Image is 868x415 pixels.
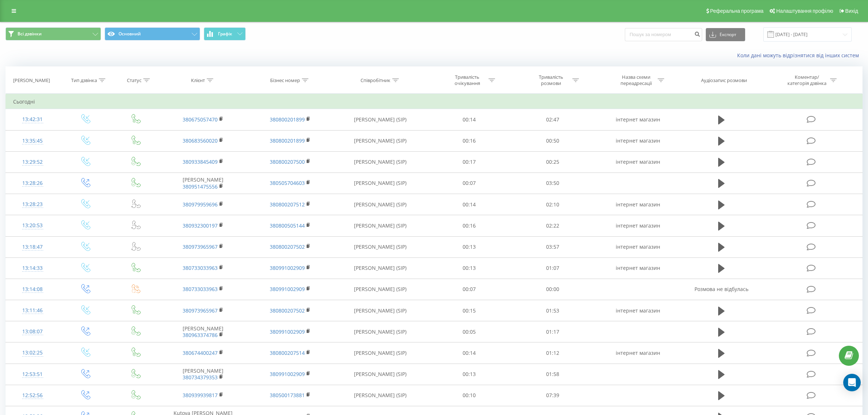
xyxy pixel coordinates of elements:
[183,243,218,250] a: 380973965967
[5,27,101,40] button: Всі дзвінки
[427,279,511,300] td: 00:07
[270,201,305,208] a: 380800207512
[448,74,487,86] div: Тривалість очікування
[532,74,571,86] div: Тривалість розмови
[270,116,305,123] a: 380800201899
[334,279,427,300] td: [PERSON_NAME] (SIP)
[160,364,247,385] td: [PERSON_NAME]
[737,52,863,59] a: Коли дані можуть відрізнятися вiд інших систем
[427,172,511,194] td: 00:07
[183,374,218,381] a: 380734379353
[334,385,427,406] td: [PERSON_NAME] (SIP)
[427,194,511,215] td: 00:14
[270,392,305,399] a: 380500173881
[270,243,305,250] a: 380800207502
[427,300,511,321] td: 00:15
[511,172,594,194] td: 03:50
[334,151,427,172] td: [PERSON_NAME] (SIP)
[334,172,427,194] td: [PERSON_NAME] (SIP)
[218,31,232,36] span: Графік
[13,112,52,127] div: 13:42:31
[511,300,594,321] td: 01:53
[511,236,594,257] td: 03:57
[427,130,511,151] td: 00:16
[13,240,52,254] div: 13:18:47
[427,215,511,236] td: 00:16
[183,392,218,399] a: 380939939817
[427,321,511,342] td: 00:05
[270,179,305,186] a: 380505704603
[334,215,427,236] td: [PERSON_NAME] (SIP)
[511,279,594,300] td: 00:00
[71,77,97,84] div: Тип дзвінка
[183,116,218,123] a: 380675057470
[595,109,682,130] td: інтернет магазин
[127,77,141,84] div: Статус
[786,74,828,86] div: Коментар/категорія дзвінка
[270,264,305,271] a: 380991002909
[843,374,861,391] div: Open Intercom Messenger
[595,194,682,215] td: інтернет магазин
[13,282,52,296] div: 13:14:08
[183,183,218,190] a: 380951475556
[511,109,594,130] td: 02:47
[17,31,42,37] span: Всі дзвінки
[595,342,682,364] td: інтернет магазин
[334,364,427,385] td: [PERSON_NAME] (SIP)
[13,155,52,169] div: 13:29:52
[334,321,427,342] td: [PERSON_NAME] (SIP)
[701,77,747,84] div: Аудіозапис розмови
[625,28,702,41] input: Пошук за номером
[6,94,863,109] td: Сьогодні
[270,137,305,144] a: 380800201899
[183,331,218,338] a: 380963374786
[334,300,427,321] td: [PERSON_NAME] (SIP)
[270,222,305,229] a: 380800505144
[427,109,511,130] td: 00:14
[427,257,511,279] td: 00:13
[427,236,511,257] td: 00:13
[160,172,247,194] td: [PERSON_NAME]
[13,134,52,148] div: 13:35:45
[13,218,52,233] div: 13:20:53
[183,158,218,165] a: 380933845409
[13,346,52,360] div: 13:02:25
[183,307,218,314] a: 380973965967
[511,364,594,385] td: 01:58
[334,257,427,279] td: [PERSON_NAME] (SIP)
[13,176,52,190] div: 13:28:26
[270,77,300,84] div: Бізнес номер
[595,236,682,257] td: інтернет магазин
[511,342,594,364] td: 01:12
[427,364,511,385] td: 00:13
[270,349,305,356] a: 380800207514
[13,197,52,212] div: 13:28:23
[511,321,594,342] td: 01:17
[270,286,305,292] a: 380991002909
[334,109,427,130] td: [PERSON_NAME] (SIP)
[13,303,52,318] div: 13:11:46
[183,222,218,229] a: 380932300197
[270,307,305,314] a: 380800207502
[694,286,748,292] span: Розмова не відбулась
[845,8,858,14] span: Вихід
[13,325,52,339] div: 13:08:07
[334,342,427,364] td: [PERSON_NAME] (SIP)
[13,388,52,403] div: 12:52:56
[191,77,205,84] div: Клієнт
[511,257,594,279] td: 01:07
[511,215,594,236] td: 02:22
[183,349,218,356] a: 380674400247
[595,151,682,172] td: інтернет магазин
[511,194,594,215] td: 02:10
[334,236,427,257] td: [PERSON_NAME] (SIP)
[13,77,50,84] div: [PERSON_NAME]
[183,201,218,208] a: 380979959696
[595,215,682,236] td: інтернет магазин
[617,74,656,86] div: Назва схеми переадресації
[511,151,594,172] td: 00:25
[183,264,218,271] a: 380733033963
[183,137,218,144] a: 380683560020
[105,27,200,40] button: Основний
[270,328,305,335] a: 380991002909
